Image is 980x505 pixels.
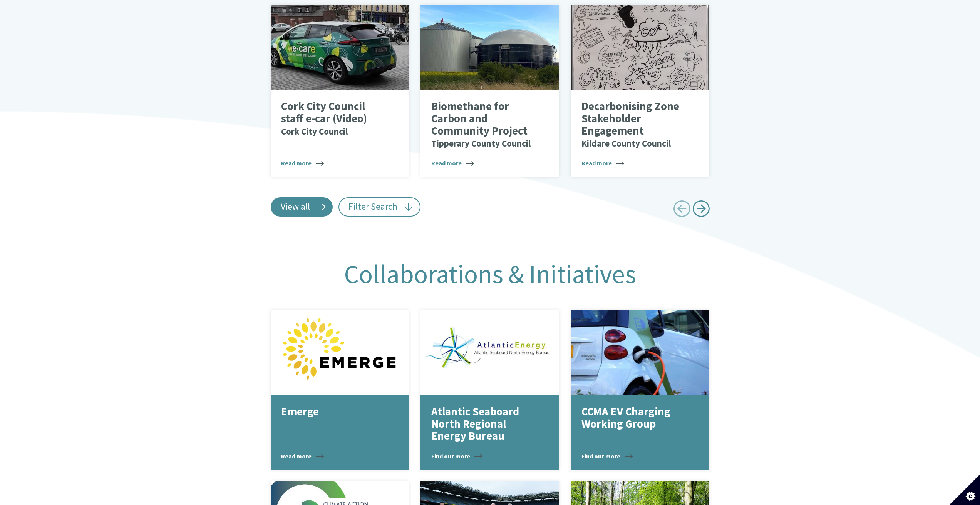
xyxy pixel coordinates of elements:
span: Read more [281,452,324,461]
span: Read more [431,158,474,168]
p: CCMA EV Charging Working Group [581,406,687,430]
a: Atlantic Seaboard North Regional Energy Bureau Find out more [420,310,559,470]
p: Cork City Council staff e-car (Video) [281,100,387,137]
button: Set cookie preferences [949,474,980,505]
span: Find out more [431,452,482,461]
span: Read more [581,158,624,168]
button: Filter Search [338,197,420,217]
h2: Collaborations & Initiatives [265,260,715,288]
small: Tipperary County Council [431,138,531,149]
a: Cork City Council staff e-car (Video)Cork City Council Read more [271,5,409,177]
a: Biomethane for Carbon and Community ProjectTipperary County Council Read more [420,5,559,177]
a: Next page [692,197,710,223]
a: CCMA EV Charging Working Group Find out more [571,310,709,470]
span: Read more [281,158,324,168]
p: Biomethane for Carbon and Community Project [431,100,537,149]
a: Emerge Read more [271,310,409,470]
p: Decarbonising Zone Stakeholder Engagement [581,100,687,149]
small: Cork City Council [281,126,348,137]
a: Previous page [673,197,690,223]
p: Emerge [281,406,387,418]
a: View all [271,197,333,217]
span: Find out more [581,452,633,461]
small: Kildare County Council [581,138,671,149]
p: Atlantic Seaboard North Regional Energy Bureau [431,406,537,442]
a: Decarbonising Zone Stakeholder EngagementKildare County Council Read more [571,5,709,177]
